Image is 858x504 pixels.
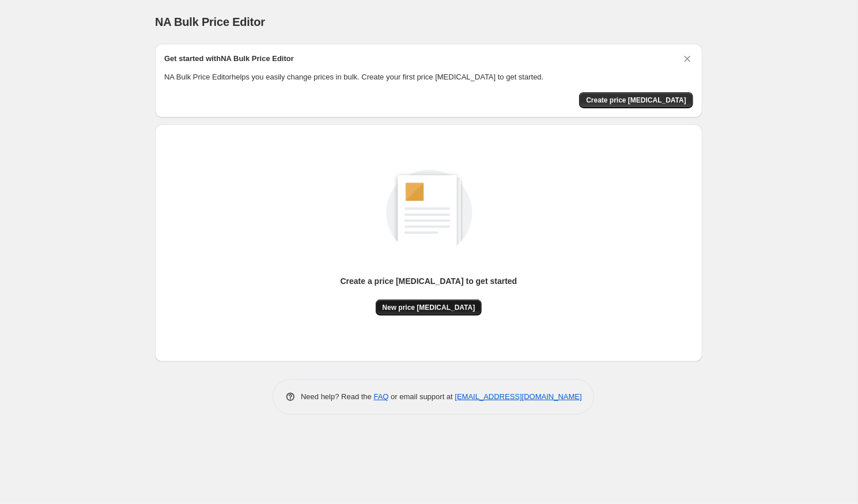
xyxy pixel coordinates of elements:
span: Need help? Read the [301,392,374,401]
h2: Get started with NA Bulk Price Editor [164,53,294,65]
span: NA Bulk Price Editor [155,16,265,28]
a: FAQ [374,392,389,401]
span: or email support at [389,392,455,401]
span: New price [MEDICAL_DATA] [383,303,475,312]
button: Dismiss card [682,53,693,65]
span: Create price [MEDICAL_DATA] [586,96,686,105]
p: NA Bulk Price Editor helps you easily change prices in bulk. Create your first price [MEDICAL_DAT... [164,71,693,83]
button: Create price change job [579,92,693,108]
button: New price [MEDICAL_DATA] [376,300,482,316]
a: [EMAIL_ADDRESS][DOMAIN_NAME] [455,392,582,401]
p: Create a price [MEDICAL_DATA] to get started [341,275,517,287]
